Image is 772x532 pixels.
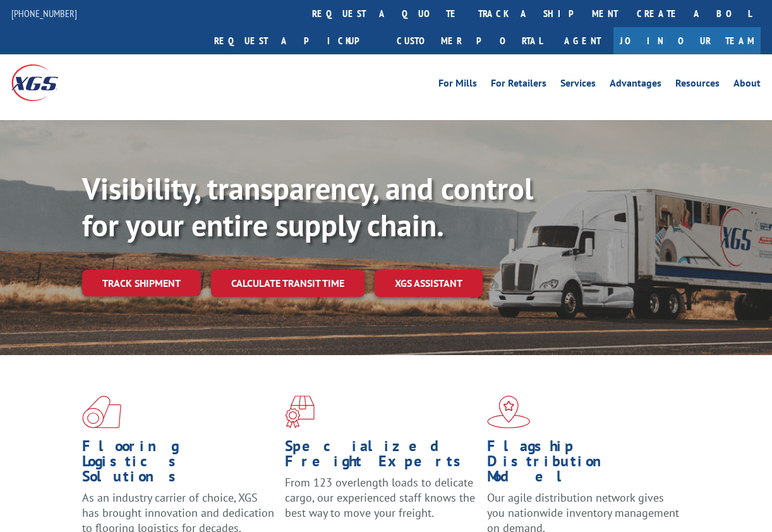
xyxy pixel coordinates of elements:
[82,169,533,245] b: Visibility, transparency, and control for your entire supply chain.
[487,396,531,428] img: xgs-icon-flagship-distribution-model-red
[205,27,387,54] a: Request a pickup
[675,78,720,92] a: Resources
[487,438,680,490] h1: Flagship Distribution Model
[211,270,365,297] a: Calculate transit time
[82,270,201,296] a: Track shipment
[82,396,121,428] img: xgs-icon-total-supply-chain-intelligence-red
[285,438,478,475] h1: Specialized Freight Experts
[552,27,613,54] a: Agent
[285,396,315,428] img: xgs-icon-focused-on-flooring-red
[610,78,661,92] a: Advantages
[733,78,761,92] a: About
[560,78,596,92] a: Services
[613,27,761,54] a: Join Our Team
[438,78,477,92] a: For Mills
[82,438,275,490] h1: Flooring Logistics Solutions
[491,78,546,92] a: For Retailers
[285,475,478,531] p: From 123 overlength loads to delicate cargo, our experienced staff knows the best way to move you...
[375,270,483,297] a: XGS ASSISTANT
[11,7,77,20] a: [PHONE_NUMBER]
[387,27,552,54] a: Customer Portal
